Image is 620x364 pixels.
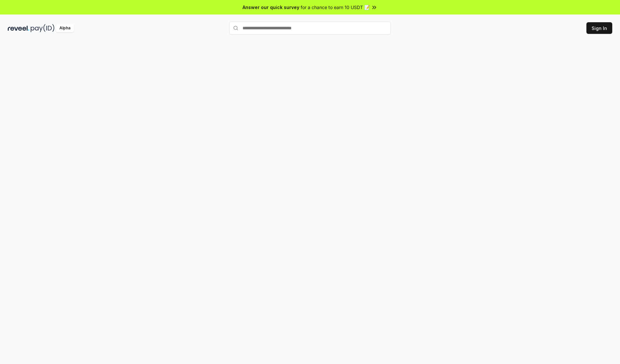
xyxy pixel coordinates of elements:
div: Alpha [56,24,74,32]
button: Sign In [586,22,612,34]
img: pay_id [31,24,55,32]
img: reveel_dark [8,24,29,32]
span: Answer our quick survey [243,4,299,11]
span: for a chance to earn 10 USDT 📝 [301,4,370,11]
